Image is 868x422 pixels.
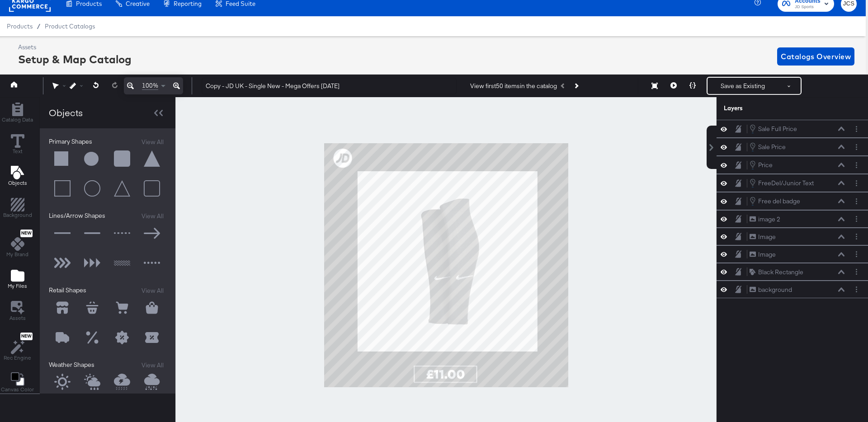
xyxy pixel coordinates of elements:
[49,286,86,294] span: Retail Shapes
[49,106,83,119] div: Objects
[139,137,166,147] button: View All
[749,124,797,134] button: Sale Full Price
[13,148,23,155] span: Text
[18,52,132,67] div: Setup & Map Catalog
[570,78,582,94] button: Next Product
[852,285,861,294] button: Layer Options
[749,142,786,152] button: Sale Price
[781,50,851,63] span: Catalogs Overview
[758,161,773,169] div: Price
[852,124,861,134] button: Layer Options
[8,282,27,290] span: My Files
[758,197,800,206] div: Free del badge
[852,142,861,152] button: Layer Options
[139,286,166,295] button: View All
[758,286,792,294] div: background
[470,82,557,90] div: View first 50 items in the catalog
[717,210,868,228] div: image 2Layer Options
[4,354,31,361] span: Rec Engine
[795,4,821,11] span: JD Sports
[758,179,814,188] div: FreeDel/Junior Text
[852,214,861,224] button: Layer Options
[9,314,26,322] span: Assets
[49,361,94,369] span: Weather Shapes
[49,137,92,145] span: Primary Shapes
[717,281,868,298] div: backgroundLayer Options
[20,230,33,236] span: New
[33,23,45,30] span: /
[749,160,773,170] button: Price
[749,196,801,206] button: Free del badge
[852,197,861,206] button: Layer Options
[749,250,776,259] button: Image
[852,232,861,241] button: Layer Options
[45,23,95,30] a: Product Catalogs
[142,81,158,90] span: 100%
[1,227,34,261] button: NewMy Brand
[2,267,33,292] button: Add Files
[717,120,868,138] div: Sale Full PriceLayer Options
[1,386,34,393] span: Canvas Color
[717,192,868,210] div: Free del badgeLayer Options
[7,23,33,30] span: Products
[777,47,854,66] button: Catalogs Overview
[758,268,803,277] div: Black Rectangle
[717,245,868,263] div: ImageLayer Options
[852,267,861,277] button: Layer Options
[6,251,28,258] span: My Brand
[717,174,868,192] div: FreeDel/Junior TextLayer Options
[717,228,868,245] div: ImageLayer Options
[758,125,797,133] div: Sale Full Price
[2,116,33,123] span: Catalog Data
[852,178,861,188] button: Layer Options
[749,285,793,295] button: background
[724,104,816,113] div: Layers
[758,250,776,259] div: Image
[3,164,33,190] button: Add Text
[758,215,780,224] div: image 2
[852,249,861,259] button: Layer Options
[852,160,861,170] button: Layer Options
[20,333,33,339] span: New
[749,178,814,188] button: FreeDel/Junior Text
[49,211,105,220] span: Lines/Arrow Shapes
[139,211,166,221] button: View All
[8,179,27,187] span: Objects
[18,43,132,52] div: Assets
[3,211,32,219] span: Background
[717,138,868,156] div: Sale PriceLayer Options
[749,232,776,242] button: Image
[4,298,31,324] button: Assets
[749,267,804,277] button: Black Rectangle
[717,263,868,281] div: Black RectangleLayer Options
[717,156,868,174] div: PriceLayer Options
[139,361,166,370] button: View All
[758,233,776,241] div: Image
[5,132,30,158] button: Text
[708,78,778,94] button: Save as Existing
[758,143,786,151] div: Sale Price
[749,215,781,224] button: image 2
